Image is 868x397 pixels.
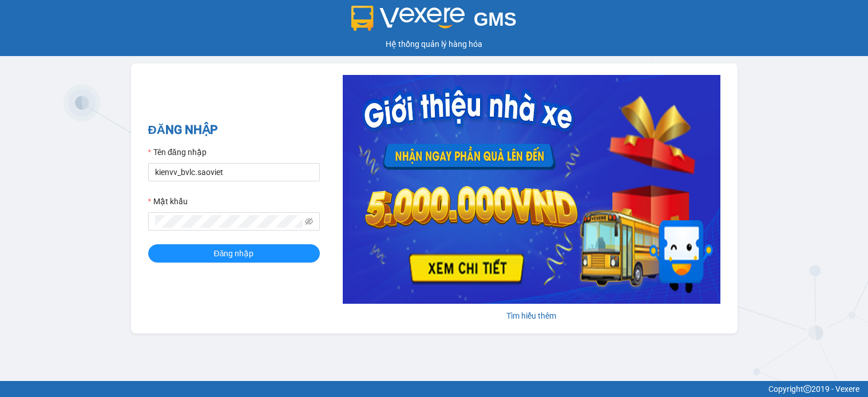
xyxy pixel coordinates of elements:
div: Hệ thống quản lý hàng hóa [3,38,865,50]
label: Tên đăng nhập [148,146,207,158]
div: Copyright 2019 - Vexere [9,383,859,395]
span: copyright [803,385,811,393]
button: Đăng nhập [148,244,320,263]
input: Tên đăng nhập [148,163,320,181]
a: GMS [351,17,517,26]
img: logo 2 [351,6,465,31]
img: banner-0 [343,75,720,304]
label: Mật khẩu [148,195,188,208]
input: Mật khẩu [155,215,303,228]
span: Đăng nhập [214,247,254,260]
h2: ĐĂNG NHẬP [148,121,320,140]
div: Tìm hiểu thêm [343,309,720,322]
span: GMS [474,9,517,30]
span: eye-invisible [305,217,313,225]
